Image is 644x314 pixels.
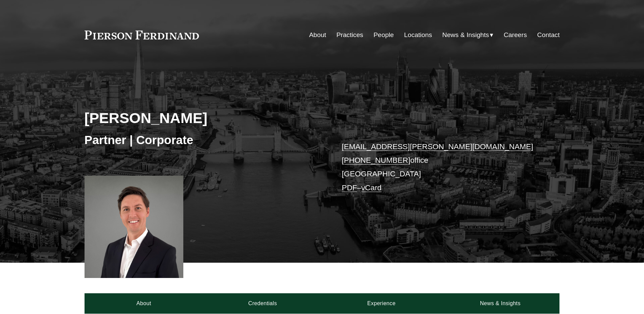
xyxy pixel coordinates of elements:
a: [EMAIL_ADDRESS][PERSON_NAME][DOMAIN_NAME] [342,142,533,151]
a: People [373,29,394,41]
a: News & Insights [441,293,559,314]
span: News & Insights [442,29,489,41]
h2: [PERSON_NAME] [85,109,322,127]
a: Locations [404,29,432,41]
p: office [GEOGRAPHIC_DATA] – [342,140,540,195]
a: Careers [504,29,527,41]
h3: Partner | Corporate [85,133,322,147]
a: PDF [342,184,357,192]
a: Contact [537,29,559,41]
a: Practices [336,29,363,41]
a: About [85,293,203,314]
a: Credentials [203,293,322,314]
a: Experience [322,293,441,314]
a: vCard [361,184,382,192]
a: folder dropdown [442,29,494,41]
a: About [309,29,326,41]
a: [PHONE_NUMBER] [342,156,410,164]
